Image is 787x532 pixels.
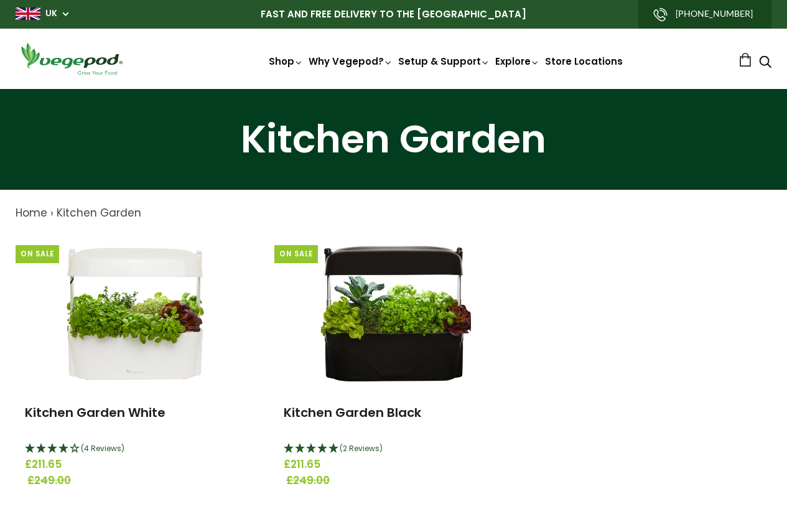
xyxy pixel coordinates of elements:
[16,41,128,77] img: Vegepod
[16,205,771,222] nav: breadcrumbs
[286,473,506,489] span: £249.00
[57,234,213,390] img: Kitchen Garden White
[284,404,421,421] a: Kitchen Garden Black
[25,457,245,473] span: £211.65
[57,205,141,220] a: Kitchen Garden
[45,7,57,20] a: UK
[50,205,54,220] span: ›
[25,404,165,421] a: Kitchen Garden White
[340,443,383,454] span: 5 Stars - 2 Reviews
[759,57,771,70] a: Search
[16,120,771,159] h1: Kitchen Garden
[25,441,245,457] div: 4 Stars - 4 Reviews
[495,55,540,68] a: Explore
[81,443,124,454] span: 4 Stars - 4 Reviews
[284,441,504,457] div: 5 Stars - 2 Reviews
[398,55,490,68] a: Setup & Support
[269,55,304,68] a: Shop
[284,457,504,473] span: £211.65
[545,55,623,68] a: Store Locations
[16,205,47,220] a: Home
[309,55,393,68] a: Why Vegepod?
[16,7,40,20] img: gb_large.png
[27,473,248,489] span: £249.00
[315,234,471,390] img: Kitchen Garden Black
